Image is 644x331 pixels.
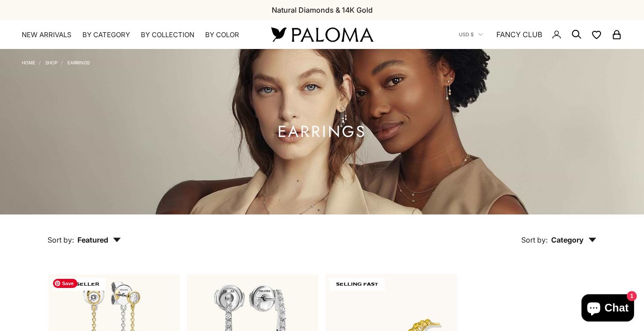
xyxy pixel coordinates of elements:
[67,60,90,65] a: Earrings
[278,126,366,137] h1: Earrings
[459,30,483,39] button: USD $
[22,30,250,39] nav: Primary navigation
[459,20,622,49] nav: Secondary navigation
[272,4,373,16] p: Natural Diamonds & 14K Gold
[459,30,474,39] span: USD $
[77,235,121,244] span: Featured
[551,235,596,244] span: Category
[82,30,130,39] summary: By Category
[45,60,58,65] a: Shop
[500,214,617,253] button: Sort by: Category
[521,235,548,244] span: Sort by:
[22,60,35,65] a: Home
[27,214,142,253] button: Sort by: Featured
[48,235,74,244] span: Sort by:
[205,30,239,39] summary: By Color
[579,294,637,324] inbox-online-store-chat: Shopify online store chat
[329,278,385,291] span: SELLING FAST
[496,29,542,40] a: FANCY CLUB
[52,278,106,291] span: BEST SELLER
[22,30,72,39] a: NEW ARRIVALS
[141,30,194,39] summary: By Collection
[22,58,90,65] nav: Breadcrumb
[53,279,77,288] span: Save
